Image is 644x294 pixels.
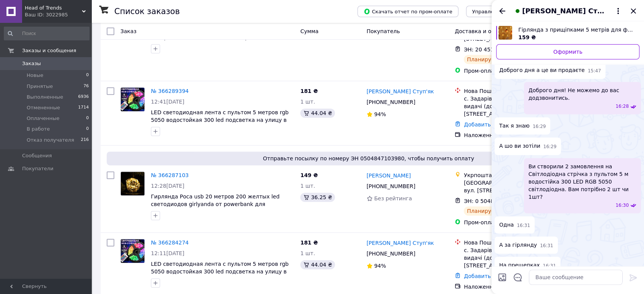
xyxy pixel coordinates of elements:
span: 15:47 12.10.2025 [588,68,601,74]
span: Покупатель [367,28,400,34]
div: Наложенный платеж [464,283,554,291]
span: Ви створили 2 замовлення на Світлодіодна стрічка з пультом 5 м водостійка 300 LED RGB 5050 світло... [529,163,636,201]
div: Нова Пошта [464,239,554,246]
span: 0 [86,72,89,79]
span: 181 ₴ [300,240,318,246]
a: Оформить [496,44,639,59]
button: Управление статусами [466,6,538,17]
a: [PERSON_NAME] [367,172,411,179]
span: Без рейтинга [374,195,412,201]
span: ЭН: 0 5048 4710 3980 [464,198,524,204]
span: Оплаченные [27,115,59,122]
a: Добавить ЭН [464,121,500,128]
div: 36.25 ₴ [300,193,335,202]
div: Ваш ID: 3022985 [25,11,91,18]
span: Одна [499,221,514,229]
span: Head of Trends [25,5,82,11]
img: 6305546526_w640_h640_girlyanda-s-prischepkami.jpg [498,26,512,40]
span: Так я знаю [499,122,530,130]
span: На прещепках [499,261,540,269]
span: 16:29 12.10.2025 [543,144,557,150]
span: 0 [86,115,89,122]
span: 1714 [78,104,89,111]
div: Планируемый [464,206,509,216]
span: Гірлянда з прищіпками 5 метрів для фотографій 20 led світлодіодів гірлянда кімнатна нитка прищіпк... [518,26,633,34]
a: Фото товару [120,87,145,112]
span: Управление статусами [472,9,532,14]
span: Доброго дня! Не можемо до вас додзвонитись. [529,86,636,102]
span: Доброго дня а це ви продаєте [499,66,585,74]
a: № 366287103 [151,172,189,178]
a: Добавить ЭН [464,273,500,279]
div: с. Задарів, Пункт приймання-видачі (до 30 кг): вул. [STREET_ADDRESS] [464,246,554,269]
span: 1 шт. [300,250,315,256]
div: Пром-оплата [464,219,554,226]
a: [PERSON_NAME] Ступ'як [367,239,434,247]
span: А шо ви зотіли [499,142,540,150]
span: Покупатели [22,165,53,172]
a: Гирлянда Роса usb 20 метров 200 желтых led светодиодов girlyanda от powerbank для украшения дома [151,193,279,215]
a: № 366289394 [151,88,189,94]
a: Фото товару [120,171,145,196]
div: Нова Пошта [464,87,554,95]
span: Выполненные [27,94,63,101]
div: с. Задарів, Пункт приймання-видачі (до 30 кг): вул. [STREET_ADDRESS] [464,95,554,118]
span: Доставка и оплата [455,28,508,34]
span: [PERSON_NAME] Ступ'як [522,6,607,16]
span: 16:29 12.10.2025 [533,123,546,130]
span: 16:30 12.10.2025 [615,202,629,209]
span: 0 [86,126,89,133]
span: 181 ₴ [300,88,318,94]
span: Принятые [27,83,53,90]
span: ЭН: 20 4512 6916 5769 [464,46,528,53]
a: LED светодиодная лента c пультом 5 метров rgb 5050 водостойкая 300 led подсветка на улицу в комна... [151,261,288,282]
span: 76 [83,83,89,90]
span: В работе [27,126,50,133]
span: Заказ [120,28,136,34]
span: Заказы и сообщения [22,47,76,54]
span: 94% [374,111,386,117]
span: Скачать отчет по пром-оплате [364,8,452,15]
span: 1 шт. [300,99,315,105]
span: 6936 [78,94,89,101]
button: Открыть шаблоны ответов [513,272,523,282]
a: LED светодиодная лента c пультом 5 метров rgb 5050 водостойкая 300 led подсветка на улицу в комна... [151,109,288,131]
div: Укрпошта [464,171,554,179]
div: Наложенный платеж [464,131,554,139]
div: 44.04 ₴ [300,109,335,118]
span: 16:28 12.10.2025 [615,103,629,110]
div: [GEOGRAPHIC_DATA], 14030, вул. [STREET_ADDRESS] [464,179,554,194]
span: 216 [81,137,89,144]
div: [PHONE_NUMBER] [365,181,417,192]
span: 149 ₴ [300,172,318,178]
div: [PHONE_NUMBER] [365,248,417,259]
a: № 366284274 [151,240,189,246]
span: 16:31 12.10.2025 [543,263,556,269]
img: Фото товару [121,239,144,263]
span: 1 шт. [300,183,315,189]
div: [PHONE_NUMBER] [365,97,417,107]
span: 16:31 12.10.2025 [517,222,530,229]
span: 159 ₴ [518,34,536,40]
input: Поиск [4,27,90,40]
img: Фото товару [121,88,144,111]
span: 12:41[DATE] [151,99,184,105]
span: 94% [374,263,386,269]
a: [PERSON_NAME] Ступ'як [367,88,434,95]
span: Сумма [300,28,319,34]
button: Скачать отчет по пром-оплате [357,6,458,17]
span: Отмененные [27,104,60,111]
span: Новые [27,72,43,79]
span: Сообщения [22,152,52,159]
a: Фото товару [120,239,145,263]
button: [PERSON_NAME] Ступ'як [513,6,623,16]
span: Отправьте посылку по номеру ЭН 0504847103980, чтобы получить оплату [110,155,627,162]
span: 16:31 12.10.2025 [540,243,553,249]
div: Планируемый [464,55,509,64]
span: 12:28[DATE] [151,183,184,189]
h1: Список заказов [114,7,180,16]
button: Назад [498,6,507,16]
div: Пром-оплата [464,67,554,75]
